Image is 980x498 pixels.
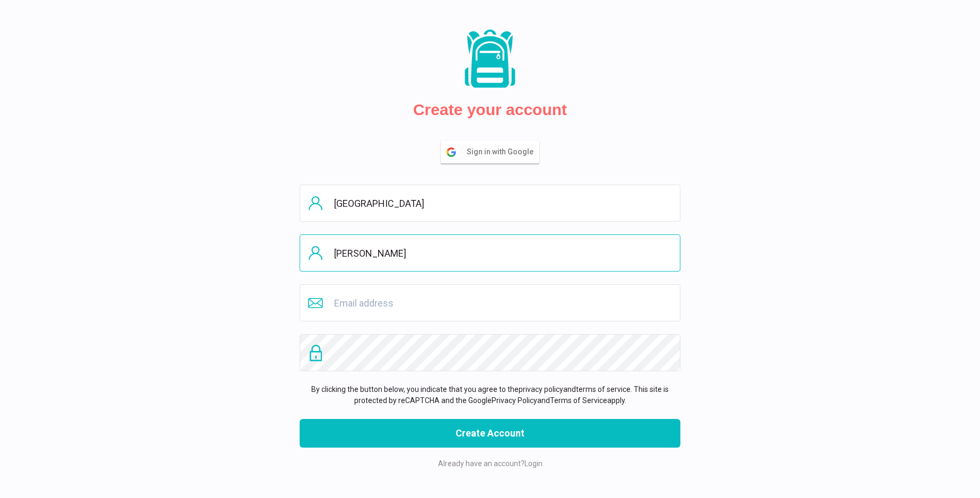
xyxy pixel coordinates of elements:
[461,29,519,90] img: Packs logo
[467,141,539,163] span: Sign in with Google
[441,141,539,163] button: Sign in with Google
[300,234,680,272] input: Last name
[519,385,563,394] a: privacy policy
[413,100,567,119] h2: Create your account
[524,459,542,468] a: Login
[300,458,680,469] p: Already have an account?
[300,419,680,448] button: Create Account
[300,384,680,406] p: By clicking the button below, you indicate that you agree to the and . This site is protected by ...
[550,396,607,405] a: Terms of Service
[576,385,631,394] a: terms of service
[300,284,680,321] input: Email address
[300,185,680,222] input: First name
[492,396,537,405] a: Privacy Policy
